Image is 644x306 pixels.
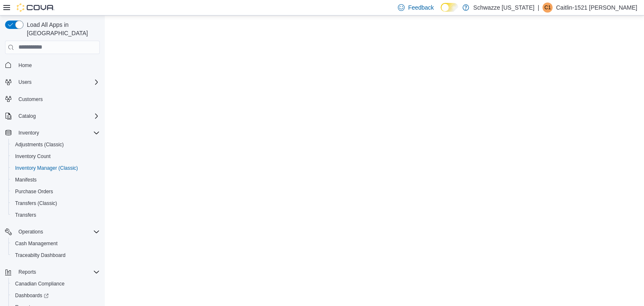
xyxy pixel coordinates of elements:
[15,128,42,138] button: Inventory
[8,150,103,162] button: Inventory Count
[12,163,100,173] span: Inventory Manager (Classic)
[15,94,100,104] span: Customers
[2,59,103,71] button: Home
[15,227,100,237] span: Operations
[8,139,103,150] button: Adjustments (Classic)
[2,110,103,122] button: Catalog
[18,79,31,86] span: Users
[12,198,60,208] a: Transfers (Classic)
[15,94,46,104] a: Customers
[12,140,100,150] span: Adjustments (Classic)
[15,153,51,160] span: Inventory Count
[12,175,40,185] a: Manifests
[408,3,434,12] span: Feedback
[15,200,57,207] span: Transfers (Classic)
[2,127,103,139] button: Inventory
[12,239,61,249] a: Cash Management
[12,187,57,197] a: Purchase Orders
[15,111,100,121] span: Catalog
[15,111,39,121] button: Catalog
[15,77,35,87] button: Users
[15,280,65,287] span: Canadian Compliance
[8,290,103,301] a: Dashboards
[15,212,36,218] span: Transfers
[8,174,103,186] button: Manifests
[8,186,103,197] button: Purchase Orders
[12,239,100,249] span: Cash Management
[15,292,49,299] span: Dashboards
[15,188,53,195] span: Purchase Orders
[12,210,100,220] span: Transfers
[18,113,36,119] span: Catalog
[18,269,36,275] span: Reports
[17,3,55,12] img: Cova
[12,279,100,289] span: Canadian Compliance
[18,96,43,103] span: Customers
[12,151,100,161] span: Inventory Count
[12,250,100,260] span: Traceabilty Dashboard
[15,165,78,171] span: Inventory Manager (Classic)
[12,198,100,208] span: Transfers (Classic)
[12,290,52,301] a: Dashboards
[12,140,67,150] a: Adjustments (Classic)
[8,278,103,290] button: Canadian Compliance
[15,227,47,237] button: Operations
[15,60,35,70] a: Home
[441,3,458,12] input: Dark Mode
[12,279,68,289] a: Canadian Compliance
[18,130,39,136] span: Inventory
[12,187,100,197] span: Purchase Orders
[543,3,553,13] div: Caitlin-1521 Noll
[473,3,535,13] p: Schwazze [US_STATE]
[2,93,103,105] button: Customers
[15,128,100,138] span: Inventory
[12,151,54,161] a: Inventory Count
[2,226,103,238] button: Operations
[15,60,100,70] span: Home
[8,162,103,174] button: Inventory Manager (Classic)
[538,3,540,13] p: |
[18,228,43,235] span: Operations
[556,3,637,13] p: Caitlin-1521 [PERSON_NAME]
[15,240,57,247] span: Cash Management
[2,76,103,88] button: Users
[15,77,100,87] span: Users
[545,3,551,13] span: C1
[8,197,103,209] button: Transfers (Classic)
[8,249,103,261] button: Traceabilty Dashboard
[8,209,103,221] button: Transfers
[8,238,103,249] button: Cash Management
[15,267,100,277] span: Reports
[18,62,32,69] span: Home
[12,290,100,301] span: Dashboards
[15,141,64,148] span: Adjustments (Classic)
[2,266,103,278] button: Reports
[23,21,100,37] span: Load All Apps in [GEOGRAPHIC_DATA]
[15,252,65,259] span: Traceabilty Dashboard
[12,210,39,220] a: Transfers
[12,163,81,173] a: Inventory Manager (Classic)
[15,267,39,277] button: Reports
[12,250,69,260] a: Traceabilty Dashboard
[15,176,36,183] span: Manifests
[12,175,100,185] span: Manifests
